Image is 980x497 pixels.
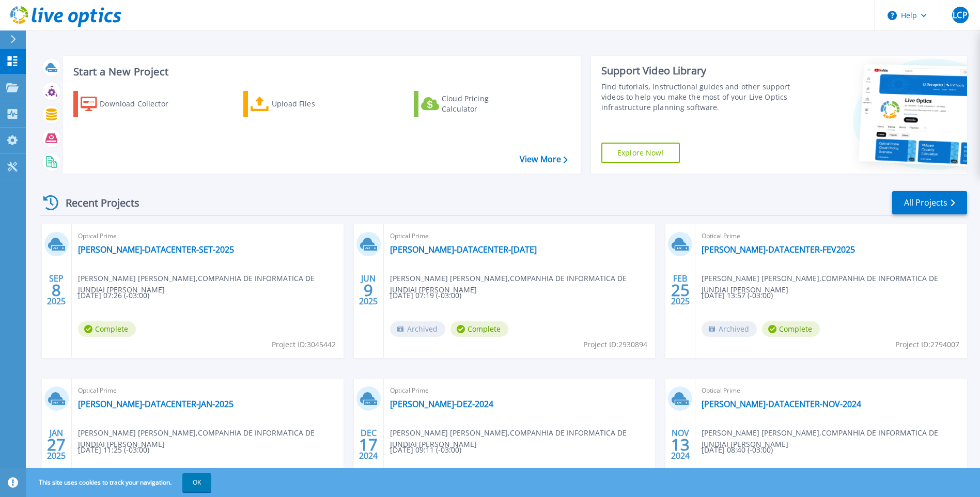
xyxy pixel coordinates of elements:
[702,230,961,242] span: Optical Prime
[702,290,773,301] span: [DATE] 13:57 (-03:00)
[671,440,690,449] span: 13
[40,190,153,215] div: Recent Projects
[390,273,656,296] span: [PERSON_NAME] [PERSON_NAME] , COMPANHIA DE INFORMATICA DE JUNDIAI [PERSON_NAME]
[702,444,773,456] span: [DATE] 08:40 (-03:00)
[359,440,378,449] span: 17
[78,273,344,296] span: [PERSON_NAME] [PERSON_NAME] , COMPANHIA DE INFORMATICA DE JUNDIAI [PERSON_NAME]
[450,321,508,337] span: Complete
[359,426,378,463] div: DEC 2024
[78,321,136,337] span: Complete
[46,426,66,463] div: JAN 2025
[272,94,354,114] div: Upload Files
[671,271,690,309] div: FEB 2025
[390,444,461,456] span: [DATE] 09:11 (-03:00)
[442,94,524,114] div: Cloud Pricing Calculator
[78,385,337,396] span: Optical Prime
[892,191,967,214] a: All Projects
[702,244,855,255] a: [PERSON_NAME]-DATACENTER-FEV2025
[390,230,649,242] span: Optical Prime
[390,399,493,409] a: [PERSON_NAME]-DEZ-2024
[390,427,656,450] span: [PERSON_NAME] [PERSON_NAME] , COMPANHIA DE INFORMATICA DE JUNDIAI [PERSON_NAME]
[78,244,234,255] a: [PERSON_NAME]-DATACENTER-SET-2025
[390,385,649,396] span: Optical Prime
[390,321,445,337] span: Archived
[702,321,757,337] span: Archived
[78,399,234,409] a: [PERSON_NAME]-DATACENTER-JAN-2025
[702,273,967,296] span: [PERSON_NAME] [PERSON_NAME] , COMPANHIA DE INFORMATICA DE JUNDIAI [PERSON_NAME]
[100,94,182,114] div: Download Collector
[52,286,61,294] span: 8
[390,244,537,255] a: [PERSON_NAME]-DATACENTER-[DATE]
[895,339,959,350] span: Project ID: 2794007
[359,271,378,309] div: JUN 2025
[601,82,793,113] div: Find tutorials, instructional guides and other support videos to help you make the most of your L...
[78,427,344,450] span: [PERSON_NAME] [PERSON_NAME] , COMPANHIA DE INFORMATICA DE JUNDIAI [PERSON_NAME]
[46,271,66,309] div: SEP 2025
[702,399,861,409] a: [PERSON_NAME]-DATACENTER-NOV-2024
[73,91,189,117] a: Download Collector
[953,11,967,19] span: LCP
[272,339,336,350] span: Project ID: 3045442
[390,290,461,301] span: [DATE] 07:19 (-03:00)
[762,321,820,337] span: Complete
[520,154,568,164] a: View More
[364,286,373,294] span: 9
[78,444,149,456] span: [DATE] 11:25 (-03:00)
[182,473,211,492] button: OK
[78,290,149,301] span: [DATE] 07:26 (-03:00)
[78,230,337,242] span: Optical Prime
[414,91,529,117] a: Cloud Pricing Calculator
[47,440,66,449] span: 27
[583,339,647,350] span: Project ID: 2930894
[73,66,567,77] h3: Start a New Project
[601,64,793,77] div: Support Video Library
[671,286,690,294] span: 25
[243,91,359,117] a: Upload Files
[702,427,967,450] span: [PERSON_NAME] [PERSON_NAME] , COMPANHIA DE INFORMATICA DE JUNDIAI [PERSON_NAME]
[671,426,690,463] div: NOV 2024
[702,385,961,396] span: Optical Prime
[601,143,680,163] a: Explore Now!
[28,473,211,492] span: This site uses cookies to track your navigation.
